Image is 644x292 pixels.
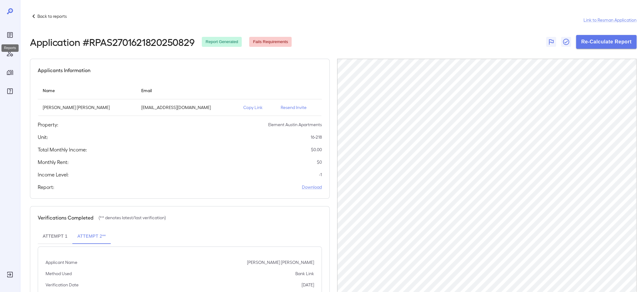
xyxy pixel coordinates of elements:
h5: Verifications Completed [38,214,94,221]
p: Back to reports [37,13,67,19]
h5: Unit: [38,133,48,141]
th: Name [38,82,136,99]
p: Resend Invite [281,104,317,111]
h5: Total Monthly Income: [38,146,87,153]
h5: Report: [38,183,54,191]
p: (** denotes latest/last verification) [99,215,166,221]
div: Manage Properties [5,67,15,77]
span: Fails Requirements [249,39,292,45]
div: Manage Users [5,49,15,59]
p: Bank Link [295,270,314,277]
p: -1 [319,171,322,178]
h5: Applicants Information [38,67,90,74]
button: Re-Calculate Report [576,35,637,49]
p: [EMAIL_ADDRESS][DOMAIN_NAME] [141,104,233,111]
h2: Application # RPAS2701621820250829 [30,36,194,47]
p: 16-218 [311,134,322,140]
p: [PERSON_NAME] [PERSON_NAME] [43,104,131,111]
div: FAQ [5,86,15,96]
p: $ 0.00 [311,146,322,153]
p: [PERSON_NAME] [PERSON_NAME] [247,259,314,265]
p: $ 0 [317,159,322,165]
p: Verification Date [46,282,79,288]
table: simple table [38,82,322,116]
p: Method Used [46,270,72,277]
h5: Monthly Rent: [38,158,69,166]
th: Email [136,82,238,99]
div: Reports [2,44,19,52]
a: Link to Resman Application [583,17,637,23]
p: [DATE] [302,282,314,288]
div: Reports [5,30,15,40]
p: Copy Link [243,104,271,111]
h5: Income Level: [38,171,69,178]
button: Attempt 2** [72,229,111,244]
button: Flag Report [546,37,556,47]
p: Applicant Name [46,259,77,265]
button: Attempt 1 [38,229,72,244]
h5: Property: [38,121,58,128]
div: Log Out [5,270,15,280]
p: Element Austin Apartments [268,121,322,128]
button: Close Report [561,37,571,47]
span: Report Generated [202,39,242,45]
a: Download [302,184,322,190]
